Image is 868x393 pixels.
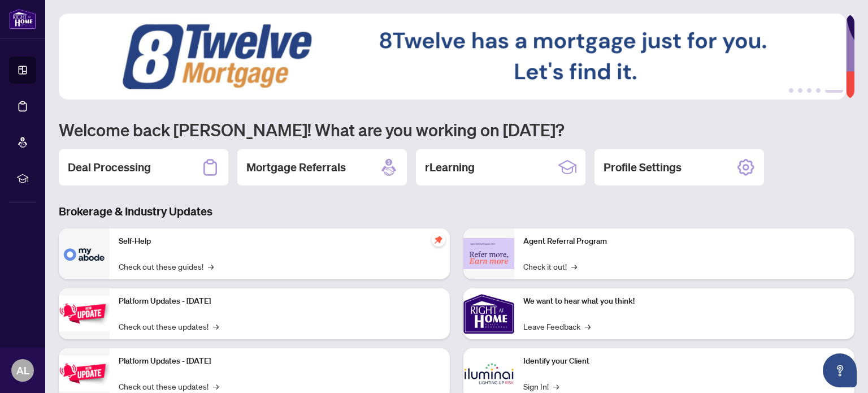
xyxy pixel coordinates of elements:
h2: Deal Processing [68,159,151,175]
span: → [213,320,219,332]
button: 1 [789,88,793,93]
a: Sign In!→ [523,380,559,392]
img: Platform Updates - July 8, 2025 [59,356,110,391]
span: pushpin [432,233,445,247]
img: logo [9,8,36,29]
span: → [208,260,214,273]
img: Agent Referral Program [463,238,514,269]
span: → [553,380,559,392]
p: Platform Updates - [DATE] [119,355,441,368]
p: Platform Updates - [DATE] [119,295,441,308]
button: 4 [816,88,821,93]
h3: Brokerage & Industry Updates [59,204,854,219]
button: Open asap [823,353,857,387]
button: 2 [798,88,802,93]
a: Check out these guides!→ [119,260,214,273]
span: AL [16,362,29,378]
span: → [585,320,591,332]
p: Identify your Client [523,355,845,368]
p: We want to hear what you think! [523,295,845,308]
img: Slide 4 [59,14,846,100]
span: → [213,380,219,392]
p: Agent Referral Program [523,235,845,248]
h2: rLearning [425,159,475,175]
h1: Welcome back [PERSON_NAME]! What are you working on [DATE]? [59,119,854,140]
a: Check it out!→ [523,260,577,273]
img: We want to hear what you think! [463,288,514,339]
h2: Profile Settings [604,159,682,175]
h2: Mortgage Referrals [246,159,346,175]
button: 3 [807,88,811,93]
a: Leave Feedback→ [523,320,591,332]
span: → [571,260,577,273]
button: 5 [825,88,843,93]
img: Self-Help [59,228,110,279]
a: Check out these updates!→ [119,320,219,332]
p: Self-Help [119,235,441,248]
a: Check out these updates!→ [119,380,219,392]
img: Platform Updates - July 21, 2025 [59,296,110,331]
